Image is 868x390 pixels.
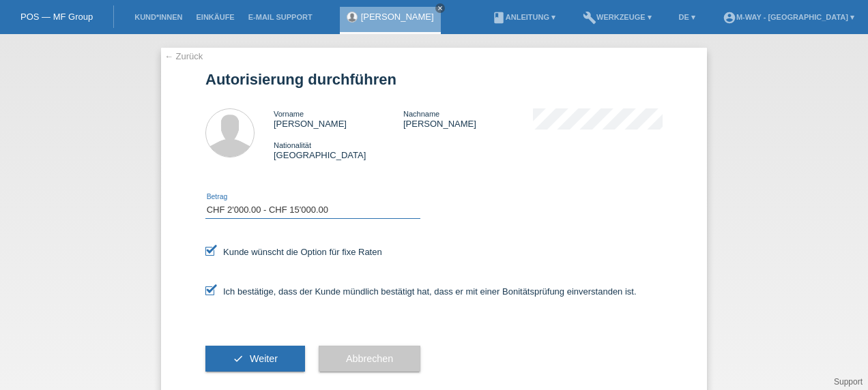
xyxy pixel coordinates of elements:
a: [PERSON_NAME] [361,12,434,22]
i: check [233,353,244,364]
a: Einkäufe [189,13,241,21]
button: Abbrechen [319,346,420,372]
span: Nachname [403,110,439,118]
label: Ich bestätige, dass der Kunde mündlich bestätigt hat, dass er mit einer Bonitätsprüfung einversta... [205,286,637,297]
i: build [583,11,596,25]
span: Weiter [250,353,278,364]
a: POS — MF Group [20,12,93,22]
a: bookAnleitung ▾ [485,13,562,21]
i: close [437,5,444,12]
div: [PERSON_NAME] [274,108,403,129]
a: ← Zurück [164,51,203,61]
span: Abbrechen [346,353,393,364]
a: buildWerkzeuge ▾ [576,13,659,21]
i: book [492,11,506,25]
span: Vorname [274,110,304,118]
a: close [435,3,445,13]
a: E-Mail Support [242,13,319,21]
a: DE ▾ [672,13,702,21]
a: Support [834,377,863,387]
span: Nationalität [274,141,311,149]
h1: Autorisierung durchführen [205,71,663,88]
button: check Weiter [205,346,305,372]
i: account_circle [723,11,736,25]
label: Kunde wünscht die Option für fixe Raten [205,247,382,257]
a: account_circlem-way - [GEOGRAPHIC_DATA] ▾ [716,13,861,21]
div: [PERSON_NAME] [403,108,533,129]
a: Kund*innen [128,13,189,21]
div: [GEOGRAPHIC_DATA] [274,140,403,160]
